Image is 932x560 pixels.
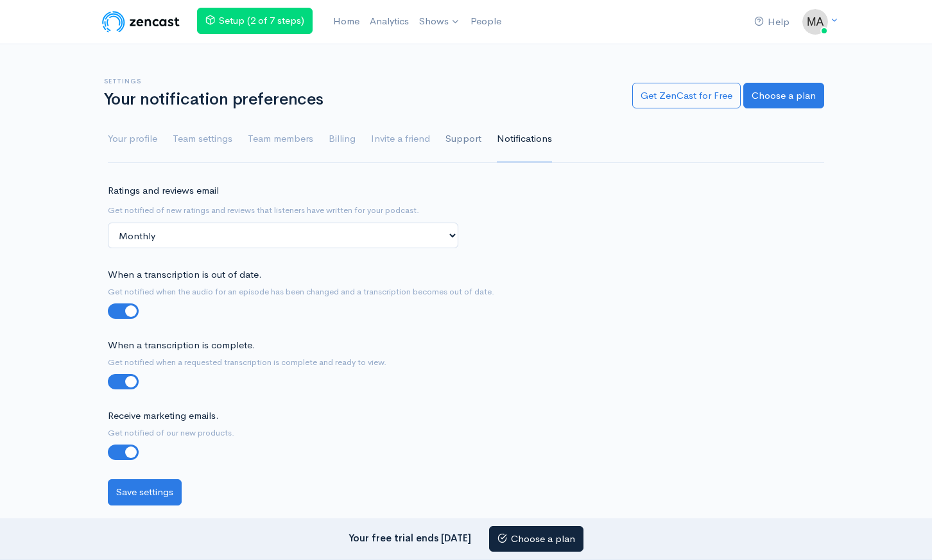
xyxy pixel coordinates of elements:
small: Get notified when a requested transcription is complete and ready to view. [108,357,386,368]
label: When a transcription is out of date. [108,267,262,282]
a: Invite a friend [371,116,430,162]
h6: Settings [104,78,617,85]
input: Save settings [108,479,182,505]
small: Get notified of new ratings and reviews that listeners have written for your podcast. [108,205,419,216]
small: Get notified when the audio for an episode has been changed and a transcription becomes out of date. [108,286,494,297]
a: People [465,8,506,35]
a: Get ZenCast for Free [632,83,741,109]
img: ... [802,9,828,35]
a: Team members [248,116,313,162]
label: Ratings and reviews email [108,183,219,198]
a: Billing [329,116,356,162]
a: Choose a plan [743,83,824,109]
a: Notifications [497,116,552,162]
a: Shows [414,8,465,36]
small: Get notified of our new products. [108,427,234,438]
a: Analytics [365,8,414,35]
strong: Your free trial ends [DATE] [349,531,471,543]
img: ZenCast Logo [100,9,182,35]
h1: Your notification preferences [104,90,617,109]
label: When a transcription is complete. [108,338,255,353]
a: Home [328,8,365,35]
a: Team settings [173,116,232,162]
a: Help [749,8,795,36]
a: Support [445,116,481,162]
a: Choose a plan [489,526,583,552]
a: Your profile [108,116,157,162]
a: Setup (2 of 7 steps) [197,8,313,34]
label: Receive marketing emails. [108,409,219,423]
